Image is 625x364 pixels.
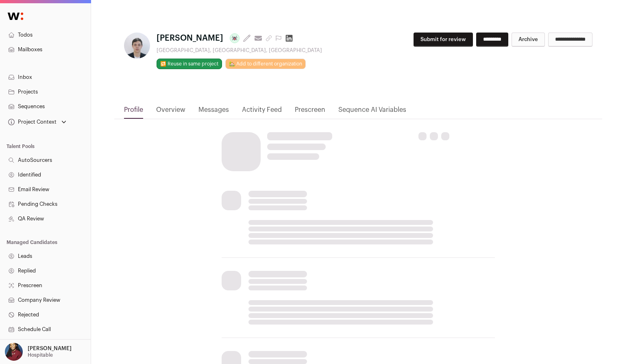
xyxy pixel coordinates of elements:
a: Messages [198,105,229,119]
div: [GEOGRAPHIC_DATA], [GEOGRAPHIC_DATA], [GEOGRAPHIC_DATA] [157,47,322,54]
p: Hospitable [28,352,53,358]
button: Submit for review [414,33,473,47]
img: 10010497-medium_jpg [5,343,23,361]
img: Wellfound [3,8,28,24]
button: Open dropdown [7,116,68,128]
a: Overview [156,105,185,119]
a: 🏡 Add to different organization [225,59,306,69]
p: [PERSON_NAME] [28,345,72,352]
div: Project Context [7,119,57,125]
a: Sequence AI Variables [338,105,406,119]
img: c04079d73974e5f0b1dd45103f47b88f3bbd83a0aaac801a9d7fa2cb6c6569ce.jpg [124,33,150,59]
a: Prescreen [295,105,325,119]
button: Archive [512,33,545,47]
button: 🔂 Reuse in same project [157,59,222,69]
button: Open dropdown [3,343,73,361]
span: [PERSON_NAME] [157,33,223,44]
a: Activity Feed [242,105,282,119]
a: Profile [124,105,143,119]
